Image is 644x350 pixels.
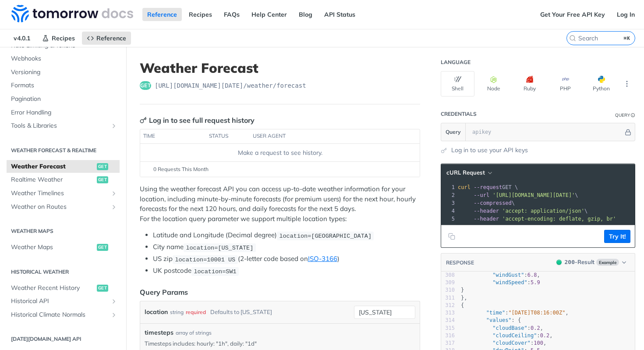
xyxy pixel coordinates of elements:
span: "[DATE]T08:16:00Z" [508,310,565,316]
span: Weather Recent History [11,284,95,293]
span: Recipes [52,34,75,42]
button: Copy to clipboard [446,230,458,243]
a: API Status [319,8,360,21]
a: Versioning [7,66,120,79]
span: --header [474,208,499,214]
div: QueryInformation [615,112,635,118]
span: Reference [96,34,126,42]
button: Hide [623,128,633,136]
span: "values" [486,317,512,323]
div: Query Params [140,287,188,297]
button: 200200-ResultExample [552,258,630,267]
span: Weather on Routes [11,203,108,211]
span: : [461,279,540,286]
a: Get Your Free API Key [535,8,610,21]
h2: Historical Weather [7,268,120,276]
div: Make a request to see history. [144,148,416,157]
h2: Weather Forecast & realtime [7,146,120,154]
div: array of strings [176,329,212,337]
div: 311 [441,294,455,302]
a: Help Center [247,8,292,21]
button: Show subpages for Historical Climate Normals [110,311,117,318]
span: Historical API [11,297,108,306]
div: 316 [441,332,455,339]
span: Weather Maps [11,243,95,252]
a: ISO-3166 [308,254,337,263]
span: }, [461,295,467,301]
a: Weather Forecastget [7,160,120,173]
button: Query [441,123,466,141]
div: Language [441,59,471,66]
div: 313 [441,309,455,317]
a: Historical Climate NormalsShow subpages for Historical Climate Normals [7,308,120,321]
div: 314 [441,317,455,324]
span: \ [458,192,578,198]
li: City name [153,242,420,252]
span: : , [461,310,569,316]
span: --request [474,184,502,190]
svg: Search [569,35,576,42]
a: Webhooks [7,52,120,65]
span: 200 [556,260,562,265]
span: get [97,176,108,183]
a: Realtime Weatherget [7,173,120,186]
span: "windGust" [492,272,524,278]
div: 5 [441,215,456,223]
li: UK postcode [153,266,420,276]
a: Log in to use your API keys [451,146,528,155]
span: Pagination [11,95,117,104]
span: --header [474,216,499,222]
span: { [461,302,464,308]
p: Timesteps includes: hourly: "1h", daily: "1d" [145,339,415,347]
div: 312 [441,302,455,309]
h1: Weather Forecast [140,60,420,76]
span: "time" [486,310,505,316]
span: 0 Requests This Month [153,165,209,173]
span: "cloudBase" [492,325,527,331]
span: Weather Timelines [11,189,108,198]
button: More Languages [620,77,633,90]
h2: [DATE][DOMAIN_NAME] API [7,335,120,343]
button: Shell [441,71,474,96]
a: Weather Mapsget [7,241,120,254]
span: location=SW1 [194,268,236,275]
span: '[URL][DOMAIN_NAME][DATE]' [492,192,575,198]
span: Formats [11,81,117,90]
span: Webhooks [11,54,117,63]
label: location [145,306,168,318]
svg: More ellipsis [623,80,631,88]
th: user agent [250,129,402,143]
div: - Result [565,258,594,267]
input: apikey [468,123,623,141]
span: timesteps [145,328,173,337]
li: US zip (2-letter code based on ) [153,254,420,264]
div: string [170,306,184,318]
span: cURL Request [446,169,485,176]
button: Python [584,71,618,96]
div: 2 [441,191,456,199]
span: "cloudCeiling" [492,332,537,339]
span: get [97,285,108,292]
a: Recipes [184,8,217,21]
div: Log in to see full request history [140,115,255,125]
span: : { [461,317,521,323]
span: GET \ [458,184,518,190]
span: --compressed [474,200,512,206]
div: 309 [441,279,455,286]
span: --url [474,192,489,198]
span: v4.0.1 [9,32,35,45]
button: Show subpages for Weather on Routes [110,204,117,211]
a: Recipes [37,32,80,45]
span: "cloudCover" [492,340,531,346]
div: Defaults to [US_STATE] [210,306,272,318]
h2: Weather Maps [7,227,120,235]
div: 317 [441,339,455,347]
a: Weather Recent Historyget [7,282,120,295]
a: Weather TimelinesShow subpages for Weather Timelines [7,187,120,200]
div: 308 [441,271,455,279]
button: cURL Request [443,168,495,177]
span: location=10001 US [175,256,235,263]
span: Example [596,259,619,266]
span: get [97,163,108,170]
div: 3 [441,199,456,207]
